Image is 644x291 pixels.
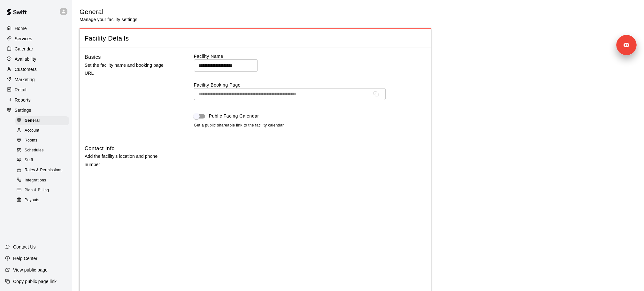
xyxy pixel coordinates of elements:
[15,156,72,165] a: Staff
[85,61,173,77] p: Set the facility name and booking page URL
[85,53,101,61] h6: Basics
[25,137,37,144] span: Rooms
[5,105,67,115] a: Settings
[15,76,35,83] p: Marketing
[5,34,67,43] a: Services
[15,146,72,156] a: Schedules
[25,118,40,124] span: General
[5,95,67,105] a: Reports
[15,126,72,135] a: Account
[85,34,426,43] span: Facility Details
[15,46,33,52] p: Calendar
[15,116,72,126] a: General
[80,8,139,16] h5: General
[15,87,27,93] p: Retail
[15,176,69,185] div: Integrations
[13,244,36,250] p: Contact Us
[371,89,381,99] button: Copy URL
[194,82,426,88] label: Facility Booking Page
[15,97,31,103] p: Reports
[5,85,67,95] a: Retail
[80,16,139,23] p: Manage your facility settings.
[25,177,46,184] span: Integrations
[15,116,69,125] div: General
[15,165,72,175] a: Roles & Permissions
[15,35,32,42] p: Services
[85,144,115,153] h6: Contact Info
[15,126,69,135] div: Account
[15,136,69,145] div: Rooms
[15,156,69,165] div: Staff
[5,65,67,74] a: Customers
[15,175,72,185] a: Integrations
[15,107,31,113] p: Settings
[15,166,69,175] div: Roles & Permissions
[194,122,284,129] span: Get a public shareable link to the facility calendar
[194,53,426,59] label: Facility Name
[13,267,48,273] p: View public page
[5,44,67,54] a: Calendar
[15,185,72,195] a: Plan & Billing
[25,167,62,173] span: Roles & Permissions
[15,186,69,195] div: Plan & Billing
[193,143,427,289] iframe: Secure address input frame
[13,255,37,262] p: Help Center
[15,136,72,146] a: Rooms
[25,127,39,134] span: Account
[25,157,33,164] span: Staff
[85,152,173,168] p: Add the facility's location and phone number
[25,147,44,154] span: Schedules
[15,25,27,32] p: Home
[25,187,49,194] span: Plan & Billing
[5,54,67,64] a: Availability
[5,24,67,33] a: Home
[15,66,37,73] p: Customers
[15,56,36,62] p: Availability
[5,75,67,84] a: Marketing
[15,146,69,155] div: Schedules
[15,196,69,205] div: Payouts
[25,197,39,203] span: Payouts
[13,278,57,285] p: Copy public page link
[15,195,72,205] a: Payouts
[209,113,259,119] span: Public Facing Calendar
